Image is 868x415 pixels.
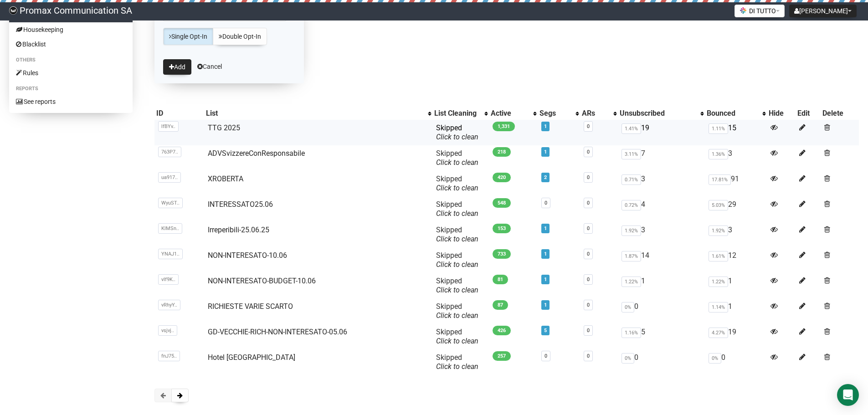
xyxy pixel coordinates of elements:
a: 1 [544,251,547,257]
span: 1.22% [621,277,641,287]
span: 1.11% [709,123,728,134]
a: 0 [587,353,590,359]
a: 1 [544,302,547,308]
span: fnJ75.. [158,351,180,361]
span: 0% [621,302,634,313]
td: 91 [705,171,766,196]
span: 81 [493,275,508,284]
a: 0 [587,225,590,231]
a: Click to clean [436,362,478,371]
th: Hide: No sort applied, sorting is disabled [767,107,796,120]
th: Bounced: No sort applied, activate to apply an ascending sort [705,107,766,120]
span: 3.11% [621,149,641,159]
span: Skipped [436,328,478,345]
span: 153 [493,224,511,233]
th: ID: No sort applied, sorting is disabled [154,107,204,120]
span: vRhyY.. [158,300,180,310]
a: Click to clean [436,260,478,269]
li: Reports [9,83,133,94]
div: Open Intercom Messenger [837,384,859,406]
th: Segs: No sort applied, activate to apply an ascending sort [538,107,580,120]
td: 7 [618,145,705,171]
span: vIf9K.. [158,274,179,285]
a: 2 [544,174,547,180]
td: 1 [705,298,766,324]
a: Click to clean [436,184,478,192]
span: Skipped [436,149,478,167]
a: RICHIESTE VARIE SCARTO [208,302,293,311]
span: 548 [493,198,511,208]
span: 0.71% [621,174,641,185]
a: ADVSvizzereConResponsabile [208,149,305,158]
span: 218 [493,147,511,157]
td: 3 [705,145,766,171]
span: ua917.. [158,172,181,183]
div: Active [491,109,529,118]
span: 1.41% [621,123,641,134]
a: 0 [587,277,590,282]
td: 12 [705,247,766,273]
td: 1 [705,273,766,298]
td: 3 [618,171,705,196]
th: Active: No sort applied, activate to apply an ascending sort [489,107,538,120]
div: List [206,109,423,118]
span: 1.92% [621,225,641,236]
td: 4 [618,196,705,222]
td: 15 [705,120,766,145]
a: 5 [544,328,547,333]
a: 0 [587,174,590,180]
span: 1.14% [709,302,728,313]
a: 0 [587,328,590,333]
a: 1 [544,277,547,282]
a: Click to clean [436,158,478,167]
th: Delete: No sort applied, sorting is disabled [821,107,859,120]
span: Skipped [436,353,478,371]
a: 0 [544,200,547,206]
span: 257 [493,351,511,361]
span: 0.72% [621,200,641,210]
span: lfBYv.. [158,121,179,132]
span: 733 [493,249,511,259]
td: 19 [705,324,766,349]
a: 0 [587,123,590,129]
td: 0 [618,349,705,375]
a: Click to clean [436,311,478,320]
div: Bounced [707,109,757,118]
div: ARs [582,109,608,118]
span: 1.22% [709,277,728,287]
a: GD-VECCHIE-RICH-NON-INTERESATO-05.06 [208,328,347,336]
a: Click to clean [436,209,478,218]
div: Edit [797,109,818,118]
span: WyuST.. [158,198,183,208]
span: 1.61% [709,251,728,261]
button: Add [163,59,191,75]
a: Single Opt-In [163,28,213,45]
a: Cancel [197,63,222,70]
li: Others [9,55,133,66]
a: Irreperibili-25.06.25 [208,225,269,234]
span: 1.87% [621,251,641,261]
a: Double Opt-In [213,28,267,45]
td: 3 [705,222,766,247]
div: Delete [822,109,857,118]
div: Segs [539,109,571,118]
span: 0% [709,353,721,364]
a: Click to clean [436,286,478,294]
span: 5.03% [709,200,728,210]
span: 0% [621,353,634,364]
a: 1 [544,123,547,129]
span: 763P7.. [158,147,181,157]
span: 1.16% [621,328,641,338]
span: Skipped [436,200,478,218]
span: 17.81% [709,174,731,185]
a: NON-INTERESATO-10.06 [208,251,287,260]
a: XROBERTA [208,174,243,183]
th: List: No sort applied, activate to apply an ascending sort [204,107,432,120]
th: Unsubscribed: No sort applied, activate to apply an ascending sort [618,107,705,120]
a: 1 [544,225,547,231]
a: Click to clean [436,133,478,141]
span: YNAJ1.. [158,249,183,259]
td: 0 [705,349,766,375]
td: 29 [705,196,766,222]
div: Unsubscribed [620,109,696,118]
